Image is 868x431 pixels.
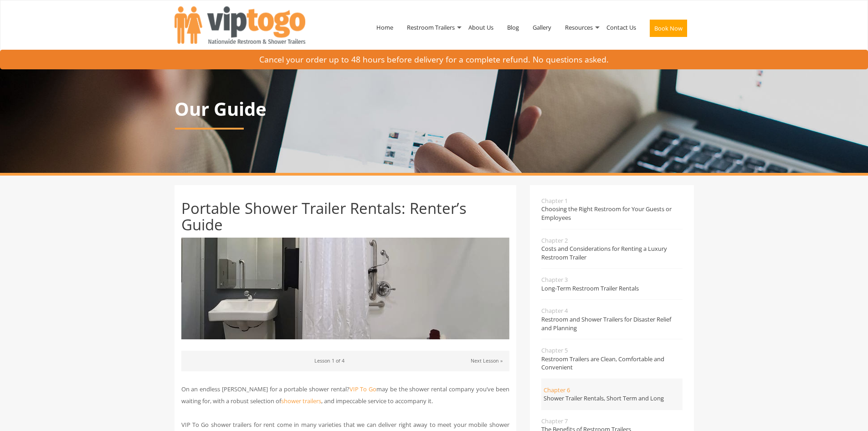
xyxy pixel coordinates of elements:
[643,4,694,57] a: Book Now
[541,269,683,299] a: Chapter 3Long-Term Restroom Trailer Rentals
[541,284,683,293] span: Long-Term Restroom Trailer Rentals
[541,339,683,379] a: Chapter 5Restroom Trailers are Clean, Comfortable and Convenient
[175,6,305,44] img: VIPTOGO
[541,275,683,284] span: Chapter 3
[349,385,377,393] a: VIP To Go
[500,4,526,51] a: Blog
[541,379,683,410] a: Chapter 6Shower Trailer Rentals, Short Term and Long
[544,394,683,403] span: Shower Trailer Rentals, Short Term and Long
[181,200,509,234] h1: Portable Shower Trailer Rentals: Renter’s Guide
[188,356,503,366] p: Lesson 1 of 4
[181,383,509,407] p: On an endless [PERSON_NAME] for a portable shower rental? may be the shower rental company you’ve...
[541,300,683,339] a: Chapter 4Restroom and Shower Trailers for Disaster Relief and Planning
[600,4,643,51] a: Contact Us
[541,197,683,229] a: Chapter 1Choosing the Right Restroom for Your Guests or Employees
[541,306,683,315] span: Chapter 4
[541,346,683,355] span: Chapter 5
[544,386,683,395] span: Chapter 6
[650,20,687,37] button: Book Now
[558,4,600,51] a: Resources
[541,355,683,372] span: Restroom Trailers are Clean, Comfortable and Convenient
[541,236,683,245] span: Chapter 2
[541,197,683,205] span: Chapter 1
[281,397,321,405] a: shower trailers
[370,4,400,51] a: Home
[181,238,509,339] img: Portable Shower Trailer Rentals: Renter’s Guide - VIPTOGO
[541,244,683,261] span: Costs and Considerations for Renting a Luxury Restroom Trailer
[400,4,462,51] a: Restroom Trailers
[526,4,558,51] a: Gallery
[541,229,683,269] a: Chapter 2Costs and Considerations for Renting a Luxury Restroom Trailer
[541,315,683,332] span: Restroom and Shower Trailers for Disaster Relief and Planning
[541,417,683,426] span: Chapter 7
[541,205,683,222] span: Choosing the Right Restroom for Your Guests or Employees
[175,99,694,119] p: Our Guide
[471,358,503,364] a: Next Lesson »
[462,4,500,51] a: About Us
